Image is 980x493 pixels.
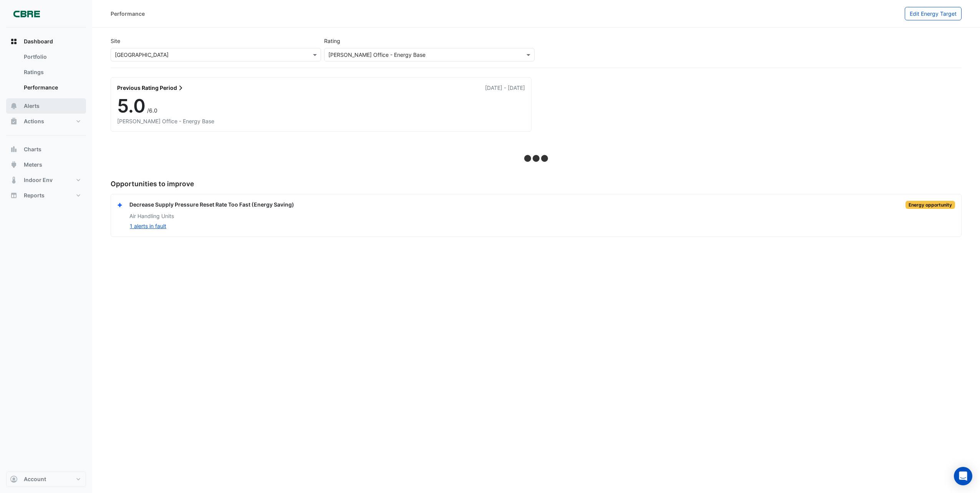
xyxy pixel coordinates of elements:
span: Actions [24,117,44,125]
button: Account [6,471,86,487]
label: Site [111,37,120,45]
span: Edit Energy Target [910,10,957,17]
div: Air Handling Units [129,212,955,220]
button: Reports [6,188,86,203]
div: Decrease Supply Pressure Reset Rate Too Fast (Energy Saving) [129,200,294,209]
button: Actions [6,114,86,129]
span: Meters [24,161,42,169]
div: [PERSON_NAME] Office - Energy Base [117,117,525,125]
app-icon: Actions [10,117,18,125]
a: Previous Rating Period [117,84,184,92]
div: [DATE] - [DATE] [485,84,525,92]
app-icon: Meters [10,161,18,169]
label: Rating [324,37,340,45]
a: Performance [18,80,86,95]
app-icon: Reports [10,192,18,199]
span: 5.0 [117,94,146,117]
button: Charts [6,142,86,157]
span: Alerts [24,102,40,110]
span: /6.0 [147,107,157,114]
app-icon: Alerts [10,102,18,110]
button: 1 alerts in fault [129,222,167,230]
div: Dashboard [6,49,86,98]
div: Open Intercom Messenger [954,467,972,485]
app-icon: Indoor Env [10,176,18,184]
a: Portfolio [18,49,86,65]
span: Indoor Env [24,176,53,184]
img: Company Logo [9,6,44,22]
button: Meters [6,157,86,172]
button: Edit Energy Target [905,7,962,20]
div: Performance [111,10,145,18]
span: Charts [24,146,41,153]
span: Dashboard [24,38,53,45]
h5: Opportunities to improve [111,180,962,188]
button: Indoor Env [6,172,86,188]
app-icon: Charts [10,146,18,153]
div: Energy opportunity [906,201,955,209]
span: Reports [24,192,45,199]
span: Account [24,475,46,483]
button: Alerts [6,98,86,114]
button: Dashboard [6,34,86,49]
a: Ratings [18,65,86,80]
app-icon: Dashboard [10,38,18,45]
